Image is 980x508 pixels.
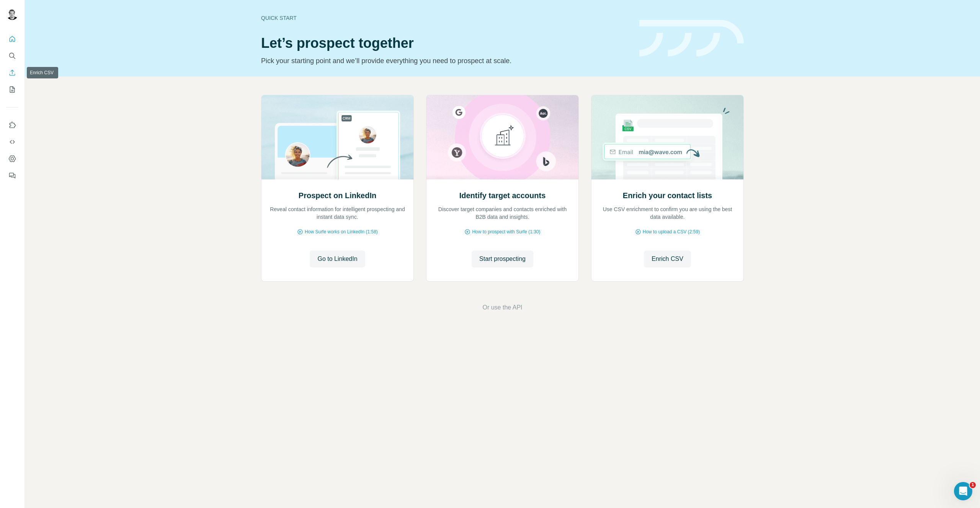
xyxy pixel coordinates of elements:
button: Search [6,49,18,63]
button: Enrich CSV [6,66,18,80]
iframe: Intercom live chat [954,482,972,500]
button: Use Surfe API [6,135,18,149]
h1: Let’s prospect together [261,36,630,51]
button: Enrich CSV [644,251,691,267]
img: banner [639,20,744,57]
button: Dashboard [6,152,18,166]
span: Start prospecting [479,254,526,264]
button: Use Surfe on LinkedIn [6,118,18,132]
span: How to upload a CSV (2:59) [643,228,700,235]
span: How to prospect with Surfe (1:30) [472,228,540,235]
span: Enrich CSV [652,254,683,264]
img: Avatar [6,8,18,20]
p: Pick your starting point and we’ll provide everything you need to prospect at scale. [261,55,630,66]
span: How Surfe works on LinkedIn (1:58) [305,228,378,235]
button: Or use the API [482,303,522,312]
button: Feedback [6,169,18,182]
button: Start prospecting [472,251,533,267]
span: Go to LinkedIn [317,254,357,264]
p: Discover target companies and contacts enriched with B2B data and insights. [434,205,571,221]
button: My lists [6,83,18,96]
p: Reveal contact information for intelligent prospecting and instant data sync. [269,205,406,221]
p: Use CSV enrichment to confirm you are using the best data available. [599,205,736,221]
span: 1 [970,482,976,488]
img: Enrich your contact lists [591,95,744,179]
h2: Enrich your contact lists [623,190,712,201]
h2: Prospect on LinkedIn [299,190,376,201]
img: Prospect on LinkedIn [261,95,414,179]
div: Quick start [261,14,630,22]
h2: Identify target accounts [459,190,546,201]
button: Quick start [6,32,18,46]
img: Identify target accounts [426,95,579,179]
button: Go to LinkedIn [310,251,365,267]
